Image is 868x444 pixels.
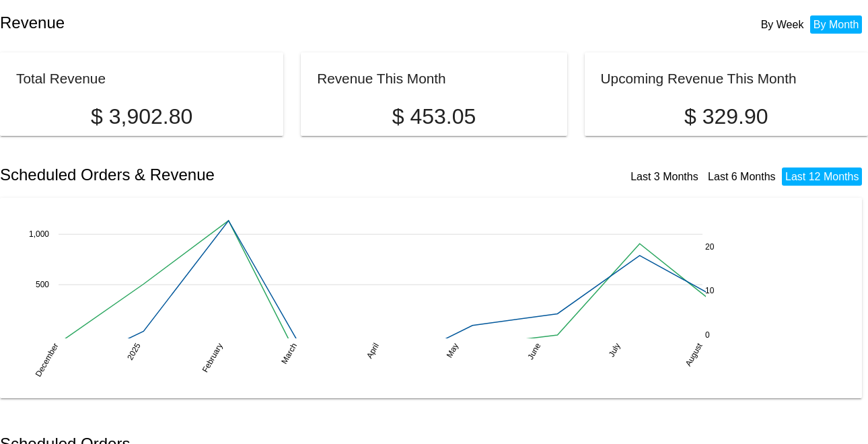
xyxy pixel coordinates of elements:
[201,341,225,374] text: February
[125,341,143,361] text: 2025
[317,104,551,129] p: $ 453.05
[526,341,542,361] text: June
[601,71,797,86] h2: Upcoming Revenue This Month
[16,104,267,129] p: $ 3,902.80
[317,71,446,86] h2: Revenue This Month
[684,341,704,368] text: August
[279,341,299,365] text: March
[36,280,49,289] text: 500
[29,229,49,239] text: 1,000
[758,15,807,34] li: By Week
[365,341,381,360] text: April
[708,171,776,182] a: Last 6 Months
[16,71,106,86] h2: Total Revenue
[630,171,698,182] a: Last 3 Months
[810,15,863,34] li: By Month
[705,242,715,252] text: 20
[705,286,715,295] text: 10
[785,171,859,182] a: Last 12 Months
[607,341,622,358] text: July
[705,330,710,339] text: 0
[601,104,852,129] p: $ 329.90
[445,341,460,359] text: May
[34,341,61,378] text: December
